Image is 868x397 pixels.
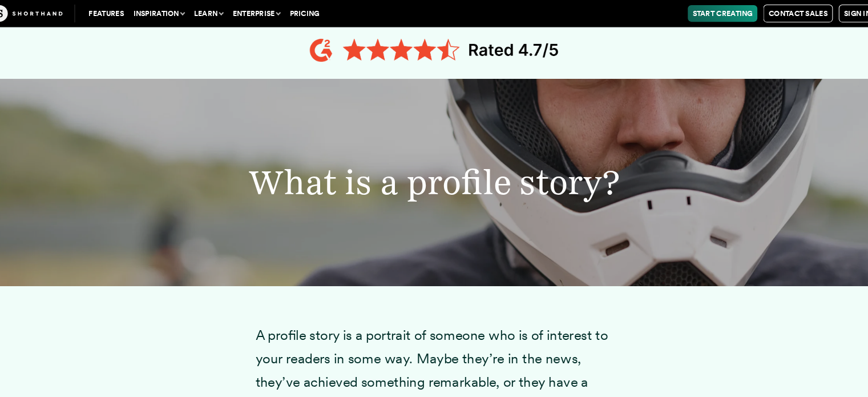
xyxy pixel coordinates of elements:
button: Inspiration [141,5,199,21]
button: Learn [199,5,236,21]
a: Contact Sales [750,5,817,22]
a: Pricing [291,5,329,21]
h2: What is a profile story? [111,159,757,192]
a: Start Creating [678,5,745,21]
a: Features [98,5,141,21]
img: The Craft [9,5,78,21]
img: 4.7 orange stars lined up in a row with the text G2 rated 4.7/5 [314,34,554,63]
button: Enterprise [236,5,291,21]
a: Sign in [823,5,859,22]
